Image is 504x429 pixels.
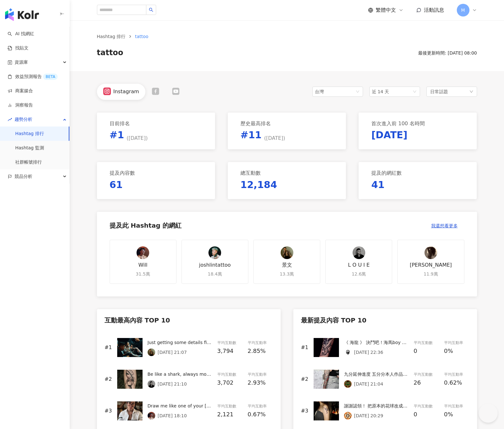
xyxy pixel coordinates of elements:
[354,350,383,355] p: [DATE] 22:36
[110,222,182,229] div: 提及此 Hashtag 的網紅
[424,219,464,232] button: 我還想看更多
[301,407,309,414] p: #3
[5,8,39,21] img: logo
[344,402,409,409] div: 謝謝認領！ 把原本的花球改成客人想要的雪克杯 蠻可愛的！ 10月可以預約喔！羅志祥 — — 預約請加官方Line或私訊ig 官方Line ID / @401ggwhl — #刺青設計#黑白刺青#...
[8,74,58,80] a: 效益預測報告BETA
[240,128,285,142] p: #11
[325,240,392,284] a: KOL AvatarL O U I E12.6萬
[376,7,396,14] span: 繁體中文
[148,380,155,388] img: KOL Avatar
[414,411,417,418] span: 0
[431,223,458,228] span: 我還想看更多
[8,117,12,122] span: rise
[110,128,148,142] p: #1
[148,412,155,419] img: KOL Avatar
[424,7,444,13] span: 活動訊息
[240,170,261,177] p: 總互動數
[410,262,452,269] div: [PERSON_NAME]
[397,240,464,284] a: KOL Avatar[PERSON_NAME]11.9萬
[8,31,34,37] a: searchAI 找網紅
[15,159,42,166] a: 社群帳號排行
[15,112,32,127] span: 趨勢分析
[469,90,473,94] span: down
[217,378,234,387] span: 3,702
[15,145,44,151] a: Hashtag 監測
[208,246,221,259] img: KOL Avatar
[344,380,352,388] img: KOL Avatar
[353,246,365,259] img: KOL Avatar
[96,33,127,40] a: Hashtag 排行
[430,88,448,95] span: 日常話題
[105,407,112,414] p: #3
[372,89,389,94] span: 近 14 天
[444,347,453,355] span: 0%
[105,376,112,383] p: #2
[444,403,469,409] div: 平均互動率
[105,344,112,351] p: #1
[414,379,421,386] span: 26
[281,246,293,259] img: KOL Avatar
[344,371,409,378] div: 九分延伸進度 五分分本人作品 徵模特兒中 甜甜價～ 有興趣歡迎私訊詢問✨ ✨包手包腳包全身✨ ✨來找一角準沒錯✨ 9.0月歡迎預約 ✨價錢超甜✨ ✨本店有 ✨LINE PAY ✨零卡分期 ✨歡迎...
[444,340,469,346] div: 平均互動率
[414,403,439,409] div: 平均互動數
[344,339,409,346] div: 《 海龍 》 決鬥吧！海馬boy No.95 海龍 感謝客人信任🐻‍❄️ 開放認領 - 歡迎私訊討論 🖤 累積作品 - 價格皆有優惠 🌚 @june_tattooo 可以找到我😉 #tattoo...
[8,102,33,108] a: 洞察報告
[240,120,271,127] p: 歷史最高排名
[117,401,143,420] img: Draw me like one of your French girls . . . #tattoo #booktok #tattedmen
[315,87,335,96] div: 台灣
[240,178,277,192] p: 12,184
[15,55,28,69] span: 資源庫
[148,402,212,409] div: Draw me like one of your French girls . . . #tattoo #booktok #tattedmen
[282,262,292,269] div: 景文
[158,413,187,418] p: [DATE] 18:10
[354,413,383,418] p: [DATE] 20:29
[248,403,273,409] div: 平均互動率
[344,402,409,409] div: 謝謝認領！ 把原本的花球改成客人想要的雪克杯 蠻可愛的！ 10月可以預約喔！[PERSON_NAME]— — 預約請加官方Line或私訊ig 官方Line ID / @401ggwhl — #刺...
[148,339,212,346] div: Just getting some details fixed. #tattoo #tattoolife #tattooartist #tattooconvention
[135,34,148,39] span: tattoo
[137,246,149,259] img: KOL Avatar
[371,178,385,192] p: 41
[314,401,339,420] img: 謝謝認領！ 把原本的花球改成客人想要的雪克杯 蠻可愛的！ 10月可以預約喔！羅志祥 — — 預約請加官方Line或私訊ig 官方Line ID / @401ggwhl — #刺青設計#黑白刺青#...
[110,120,130,127] p: 目前排名
[217,347,234,355] span: 3,794
[348,262,370,269] div: L O U I E
[314,338,339,357] img: 《 海龍 》 決鬥吧！海馬boy No.95 海龍 感謝客人信任🐻‍❄️ 開放認領 - 歡迎私訊討論 🖤 累積作品 - 價格皆有優惠 🌚 @june_tattooo 可以找到我😉 #tattoo...
[97,48,124,58] span: tattoo
[110,178,123,192] p: 61
[148,371,212,378] div: Be like a shark, always moving forward. . . . #tattoo #realistic #fineart
[182,240,248,284] a: KOL Avatarjoshlintattoo18.4萬
[149,8,153,12] span: search
[248,378,266,387] span: 2.93%
[344,412,352,419] img: KOL Avatar
[248,372,273,378] div: 平均互動率
[414,348,417,354] span: 0
[371,128,407,142] p: [DATE]
[264,135,285,142] span: ( [DATE] )
[110,170,135,177] p: 提及內容數
[444,372,469,378] div: 平均互動率
[158,350,187,355] p: [DATE] 21:07
[148,348,155,356] img: KOL Avatar
[148,402,212,409] div: Draw me like one of your [DEMOGRAPHIC_DATA] girls . . . #tattoo #booktok #tattedmen
[280,271,294,277] div: 13.3萬
[248,347,266,355] span: 2.85%
[15,169,32,184] span: 競品分析
[117,338,143,357] img: Just getting some details fixed. #tattoo #tattoolife #tattooartist #tattooconvention
[414,372,439,378] div: 平均互動數
[217,372,243,378] div: 平均互動數
[127,135,148,142] span: ( [DATE] )
[248,410,266,419] span: 0.67%
[444,378,462,387] span: 0.62%
[217,340,243,346] div: 平均互動數
[461,7,465,14] span: M
[354,381,383,387] p: [DATE] 21:04
[8,88,33,94] a: 商案媒合
[248,340,273,346] div: 平均互動率
[479,404,498,423] iframe: Help Scout Beacon - Open
[110,240,176,284] a: KOL AvatarWill31.5萬
[105,317,273,324] div: 互動最高內容 TOP 10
